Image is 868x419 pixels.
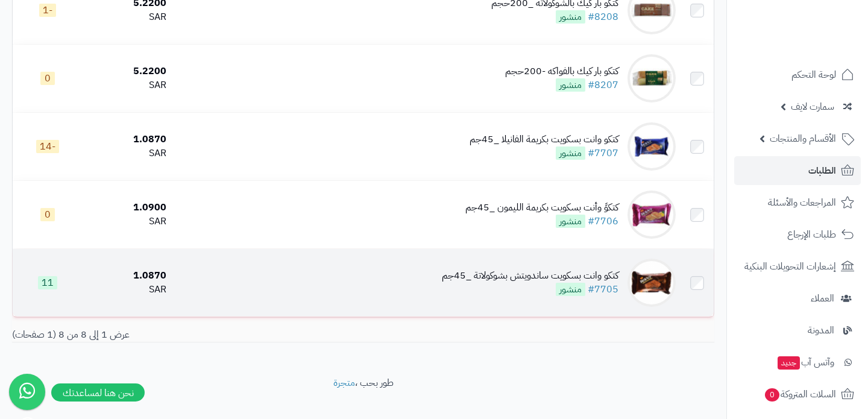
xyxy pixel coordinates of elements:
span: -1 [39,4,56,17]
a: إشعارات التحويلات البنكية [734,252,861,281]
span: منشور [556,215,585,228]
div: كتكو بار كيك بالفواكه -200حجم [505,65,618,78]
div: عرض 1 إلى 8 من 8 (1 صفحات) [3,328,363,342]
a: المراجعات والأسئلة [734,188,861,217]
a: #7706 [588,214,618,228]
span: سمارت لايف [791,98,834,115]
span: المراجعات والأسئلة [768,194,836,211]
span: 0 [40,72,55,85]
span: منشور [556,283,585,296]
span: منشور [556,10,585,24]
div: SAR [87,10,166,24]
span: المدونة [808,322,834,339]
div: 5.2200 [87,65,166,78]
img: كتكوً وأنت بسكويت بكريمة الليمون _45جم [627,191,676,239]
a: وآتس آبجديد [734,348,861,377]
img: كتكو وانت بسكويت بكريمة الفانيلا _45جم [627,122,676,171]
a: #7705 [588,282,618,297]
img: logo-2.png [786,9,857,34]
a: الطلبات [734,156,861,185]
span: جديد [778,356,800,370]
div: 1.0870 [87,133,166,146]
span: الأقسام والمنتجات [770,130,836,147]
div: كتكوً وأنت بسكويت بكريمة الليمون _45جم [465,201,618,215]
span: منشور [556,78,585,92]
a: طلبات الإرجاع [734,220,861,249]
div: SAR [87,78,166,92]
span: -14 [36,140,59,153]
a: #7707 [588,146,618,160]
div: SAR [87,283,166,297]
span: إشعارات التحويلات البنكية [744,258,836,275]
img: كتكو بار كيك بالفواكه -200حجم [627,54,676,102]
span: السلات المتروكة [764,386,836,403]
span: الطلبات [808,162,836,179]
span: لوحة التحكم [791,66,836,83]
div: كتكو وانت بسكويت بكريمة الفانيلا _45جم [470,133,618,146]
span: 11 [38,276,57,289]
div: SAR [87,215,166,228]
span: العملاء [811,290,834,307]
a: #8207 [588,78,618,92]
img: كتكو وانت بسكويت ساندويتش بشوكولاتة _45جم [627,259,676,307]
a: لوحة التحكم [734,60,861,89]
div: SAR [87,146,166,160]
span: 0 [765,388,779,402]
a: المدونة [734,316,861,345]
a: #8208 [588,10,618,24]
a: متجرة [333,376,355,390]
span: طلبات الإرجاع [787,226,836,243]
a: السلات المتروكة0 [734,380,861,409]
div: 1.0870 [87,269,166,283]
div: 1.0900 [87,201,166,215]
div: كتكو وانت بسكويت ساندويتش بشوكولاتة _45جم [442,269,618,283]
a: العملاء [734,284,861,313]
span: منشور [556,146,585,160]
span: 0 [40,208,55,221]
span: وآتس آب [776,354,834,371]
